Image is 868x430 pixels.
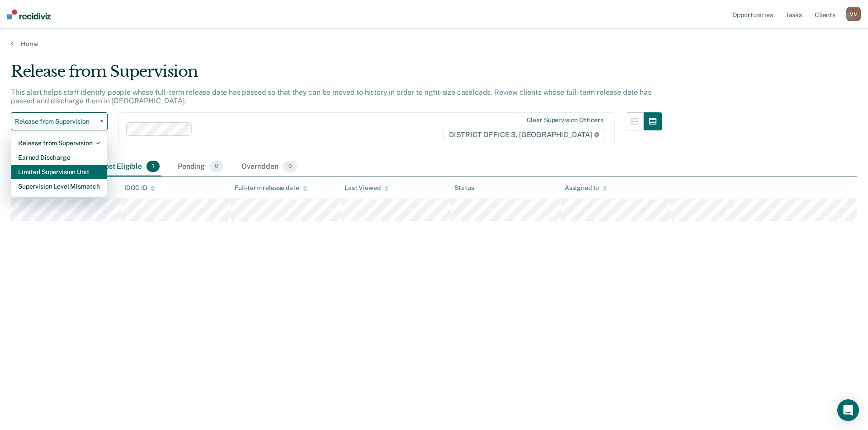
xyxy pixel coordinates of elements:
[176,157,225,177] div: Pending0
[565,184,607,192] div: Assigned to
[15,118,96,125] span: Release from Supervision
[846,7,861,21] div: M M
[146,161,160,172] span: 1
[209,161,223,172] span: 0
[11,112,108,130] button: Release from Supervision
[11,62,662,88] div: Release from Supervision
[18,150,100,165] div: Earned Discharge
[344,184,388,192] div: Last Viewed
[235,184,307,192] div: Full-term release date
[11,88,651,105] p: This alert helps staff identify people whose full-term release date has passed so that they can b...
[124,184,155,192] div: IDOC ID
[846,7,861,21] button: MM
[18,136,100,150] div: Release from Supervision
[454,184,474,192] div: Status
[443,128,605,142] span: DISTRICT OFFICE 3, [GEOGRAPHIC_DATA]
[90,157,161,177] div: Almost Eligible1
[18,165,100,179] div: Limited Supervision Unit
[527,116,604,124] div: Clear supervision officers
[11,40,857,48] a: Home
[240,157,299,177] div: Overridden0
[7,9,51,19] img: Recidiviz
[18,179,100,194] div: Supervision Level Mismatch
[837,399,859,421] div: Open Intercom Messenger
[283,161,297,172] span: 0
